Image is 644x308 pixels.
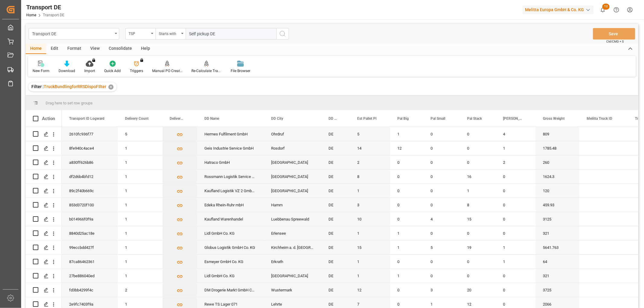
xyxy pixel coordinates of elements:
[390,283,423,297] div: 0
[197,127,264,141] div: Hermes Fulfilment GmbH
[152,68,182,74] div: Manual PO Creation
[350,240,390,254] div: 15
[46,101,93,105] span: Drag here to set row groups
[197,198,264,212] div: Edeka Rhein-Ruhr mbH
[390,198,423,212] div: 0
[423,127,460,141] div: 0
[129,30,149,37] div: TSP
[69,116,104,121] span: Transport ID Logward
[31,84,44,89] span: Filter :
[390,127,423,141] div: 1
[321,198,350,212] div: DE
[191,68,222,74] div: Re-Calculate Transport Costs
[350,170,390,183] div: 8
[397,116,409,121] span: Pal Big
[26,3,64,12] div: Transport DE
[264,255,321,268] div: Erkrath
[42,116,55,121] div: Action
[118,184,162,198] div: 1
[423,212,460,226] div: 4
[62,283,118,297] div: fd3bb4299f4c
[276,28,289,40] button: search button
[593,28,635,40] button: Save
[460,184,496,198] div: 1
[321,226,350,240] div: DE
[197,240,264,254] div: Globus Logistik GmbH Co. KG
[321,155,350,169] div: DE
[264,240,321,254] div: Kirchheim a. d. [GEOGRAPHIC_DATA]
[357,116,376,121] span: Est Pallet Pl
[118,240,162,254] div: 1
[62,184,118,198] div: 89c2f40b669c
[460,127,496,141] div: 0
[390,226,423,240] div: 1
[321,255,350,268] div: DE
[610,3,623,17] button: Help Center
[460,283,496,297] div: 20
[26,155,62,170] div: Press SPACE to select this row.
[321,184,350,198] div: DE
[423,155,460,169] div: 0
[350,184,390,198] div: 1
[390,141,423,155] div: 12
[523,5,594,14] div: Melitta Europa GmbH & Co. KG
[186,28,276,40] input: Type to search
[536,127,579,141] div: 809
[44,84,106,89] span: TruckBundlingforRRSDispoFIlter
[496,127,536,141] div: 4
[536,240,579,254] div: 5641.763
[460,198,496,212] div: 8
[460,212,496,226] div: 15
[118,170,162,183] div: 1
[350,283,390,297] div: 12
[136,44,155,54] div: Help
[264,226,321,240] div: Erlensee
[26,44,46,54] div: Home
[62,170,118,183] div: df2d6b4bfd12
[390,155,423,169] div: 0
[197,226,264,240] div: Lidl GmbH Co. KG
[536,283,579,297] div: 3725
[321,141,350,155] div: DE
[26,198,62,212] div: Press SPACE to select this row.
[197,283,264,297] div: DM Drogerie Markt GmbH CO KG
[264,127,321,141] div: Ohrdruf
[197,255,264,268] div: Esmeyer GmbH Co. KG
[62,155,118,169] div: a830ff626b86
[350,155,390,169] div: 2
[204,116,219,121] span: DD Name
[536,155,579,169] div: 260
[350,141,390,155] div: 14
[125,116,149,121] span: Delivery Count
[62,198,118,212] div: 853d3720f100
[606,39,624,44] span: Ctrl/CMD + S
[125,28,155,40] button: open menu
[264,170,321,183] div: [GEOGRAPHIC_DATA]
[423,255,460,268] div: 0
[390,269,423,283] div: 1
[390,240,423,254] div: 1
[118,155,162,169] div: 1
[423,170,460,183] div: 0
[26,269,62,283] div: Press SPACE to select this row.
[264,141,321,155] div: Rosdorf
[26,240,62,255] div: Press SPACE to select this row.
[460,141,496,155] div: 0
[503,116,523,121] span: [PERSON_NAME]
[496,240,536,254] div: 1
[271,116,283,121] span: DD City
[536,269,579,283] div: 321
[197,155,264,169] div: Hatraco GmbH
[33,68,50,74] div: New Form
[62,269,118,283] div: 27be886040ed
[264,184,321,198] div: [GEOGRAPHIC_DATA]
[118,127,162,141] div: 5
[350,127,390,141] div: 5
[423,240,460,254] div: 5
[62,127,118,141] div: 2610fc936f77
[536,212,579,226] div: 3125
[197,269,264,283] div: Lidl GmbH Co. KG
[587,116,612,121] span: Melitta Truck ID
[197,184,264,198] div: Kaufland Logistik VZ 2 GmbH Co. KG
[197,212,264,226] div: Kaufland Warenhandel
